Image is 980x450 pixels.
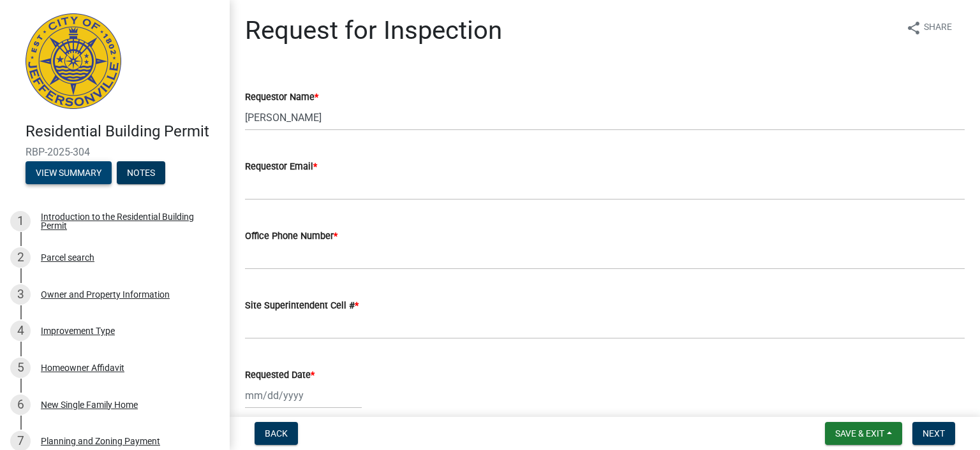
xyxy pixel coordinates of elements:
button: Save & Exit [825,422,902,445]
h4: Residential Building Permit [26,122,219,141]
span: RBP-2025-304 [26,146,204,158]
div: 3 [10,284,31,305]
div: 1 [10,211,31,231]
div: Owner and Property Information [41,290,170,299]
div: Planning and Zoning Payment [41,437,160,446]
div: 2 [10,247,31,268]
label: Requested Date [245,371,315,380]
button: Next [912,422,955,445]
input: mm/dd/yyyy [245,382,362,409]
wm-modal-confirm: Summary [26,168,112,178]
i: share [906,20,921,36]
div: Parcel search [41,253,94,262]
img: City of Jeffersonville, Indiana [26,13,121,109]
span: Share [924,20,952,36]
span: Save & Exit [835,428,884,439]
div: Homeowner Affidavit [41,363,124,372]
label: Office Phone Number [245,232,338,241]
button: Back [255,422,298,445]
span: Next [923,428,945,439]
div: New Single Family Home [41,400,138,409]
span: Back [265,428,288,439]
div: Introduction to the Residential Building Permit [41,212,209,230]
div: 4 [10,321,31,341]
button: shareShare [896,15,962,40]
label: Site Superintendent Cell # [245,301,359,310]
button: Notes [117,161,165,184]
label: Requestor Email [245,163,317,171]
div: 5 [10,358,31,378]
div: Improvement Type [41,326,115,335]
wm-modal-confirm: Notes [117,168,165,178]
h1: Request for Inspection [245,15,502,46]
div: 6 [10,395,31,415]
label: Requestor Name [245,93,318,102]
button: View Summary [26,161,112,184]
